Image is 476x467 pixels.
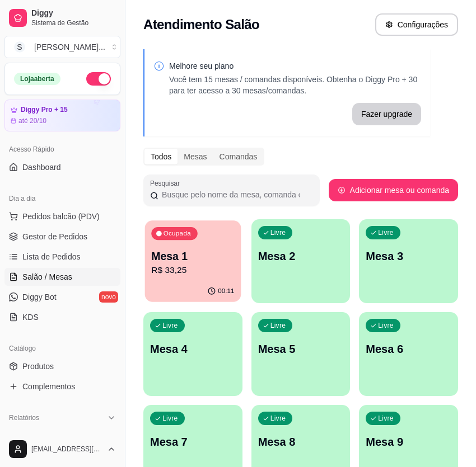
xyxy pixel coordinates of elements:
span: Relatórios de vendas [22,430,96,441]
p: R$ 33,25 [151,264,234,277]
p: Livre [162,414,178,423]
p: Mesa 4 [150,341,236,357]
button: LivreMesa 3 [359,219,458,303]
div: Acesso Rápido [4,140,120,158]
p: Mesa 9 [366,434,451,450]
span: Pedidos balcão (PDV) [22,211,100,222]
p: Melhore seu plano [169,60,421,72]
p: Mesa 3 [366,248,451,264]
a: KDS [4,308,120,326]
div: Loja aberta [14,73,60,85]
button: OcupadaMesa 1R$ 33,2500:11 [145,220,241,302]
article: Diggy Pro + 15 [21,106,68,114]
p: Livre [162,321,178,330]
a: DiggySistema de Gestão [4,4,120,31]
a: Salão / Mesas [4,268,120,286]
span: Relatórios [9,413,39,422]
span: Produtos [22,361,54,372]
a: Relatórios de vendas [4,427,120,445]
p: Mesa 6 [366,341,451,357]
p: Você tem 15 mesas / comandas disponíveis. Obtenha o Diggy Pro + 30 para ter acesso a 30 mesas/com... [169,74,421,96]
span: Diggy [31,8,116,18]
p: Livre [270,321,286,330]
div: Mesas [178,149,213,164]
button: LivreMesa 5 [251,312,351,396]
p: Mesa 8 [258,434,344,450]
a: Diggy Botnovo [4,288,120,306]
span: Complementos [22,381,75,392]
a: Gestor de Pedidos [4,228,120,246]
div: Comandas [213,149,264,164]
span: Sistema de Gestão [31,18,116,27]
p: Ocupada [164,229,191,238]
span: [EMAIL_ADDRESS][DOMAIN_NAME] [31,445,102,454]
h2: Atendimento Salão [143,16,259,34]
a: Diggy Pro + 15até 20/10 [4,100,120,131]
span: Gestor de Pedidos [22,231,87,242]
p: Mesa 2 [258,248,344,264]
button: Fazer upgrade [352,103,421,125]
span: Dashboard [22,162,61,173]
button: Configurações [375,13,458,36]
p: 00:11 [218,287,234,296]
span: Salão / Mesas [22,271,72,282]
div: Catálogo [4,339,120,357]
button: [EMAIL_ADDRESS][DOMAIN_NAME] [4,436,120,463]
p: Livre [270,228,286,237]
p: Mesa 7 [150,434,236,450]
span: Diggy Bot [22,291,57,303]
p: Livre [270,414,286,423]
div: Dia a dia [4,190,120,207]
div: Todos [144,149,178,164]
button: Adicionar mesa ou comanda [329,179,458,201]
label: Pesquisar [150,178,184,188]
p: Livre [378,321,394,330]
p: Mesa 5 [258,341,344,357]
button: LivreMesa 2 [251,219,351,303]
p: Livre [378,228,394,237]
a: Complementos [4,378,120,395]
button: LivreMesa 6 [359,312,458,396]
p: Livre [378,414,394,423]
a: Dashboard [4,158,120,176]
input: Pesquisar [158,189,312,200]
article: até 20/10 [18,116,46,125]
span: S [14,41,25,53]
button: Pedidos balcão (PDV) [4,207,120,225]
a: Produtos [4,357,120,375]
span: KDS [22,312,39,323]
button: LivreMesa 4 [143,312,242,396]
span: Lista de Pedidos [22,251,81,262]
div: [PERSON_NAME] ... [34,41,105,53]
p: Mesa 1 [151,249,234,264]
button: Select a team [4,36,120,58]
a: Lista de Pedidos [4,248,120,266]
button: Alterar Status [86,72,111,86]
